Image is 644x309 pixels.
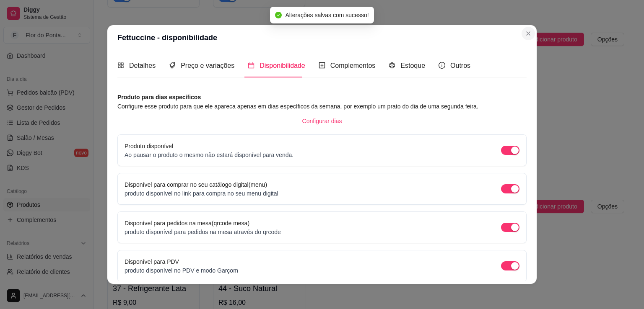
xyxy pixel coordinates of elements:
[125,189,278,198] p: produto disponível no link para compra no seu menu digital
[181,62,234,69] span: Preço e variações
[125,220,249,227] label: Disponível para pedidos na mesa(qrcode mesa)
[248,62,254,69] span: calendar
[125,228,281,236] p: produto disponível para pedidos na mesa através do qrcode
[296,114,349,128] button: Configurar dias
[260,62,305,69] span: Disponibilidade
[125,266,238,275] p: produto disponível no PDV e modo Garçom
[439,62,445,69] span: info-circle
[125,151,293,159] p: Ao pausar o produto o mesmo não estará disponível para venda.
[330,62,376,69] span: Complementos
[169,62,176,69] span: tags
[117,62,124,69] span: appstore
[107,25,537,50] header: Fettuccine - disponibilidade
[450,62,470,69] span: Outros
[125,258,179,265] label: Disponível para PDV
[522,27,535,40] button: Close
[319,62,325,69] span: plus-square
[275,12,282,18] span: check-circle
[117,93,527,102] article: Produto para dias específicos
[129,62,156,69] span: Detalhes
[117,102,527,111] article: Configure esse produto para que ele apareca apenas em dias específicos da semana, por exemplo um ...
[389,62,395,69] span: code-sandbox
[400,62,425,69] span: Estoque
[302,116,342,126] span: Configurar dias
[125,143,173,149] label: Produto disponível
[125,181,267,188] label: Disponível para comprar no seu catálogo digital(menu)
[285,12,369,18] span: Alterações salvas com sucesso!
